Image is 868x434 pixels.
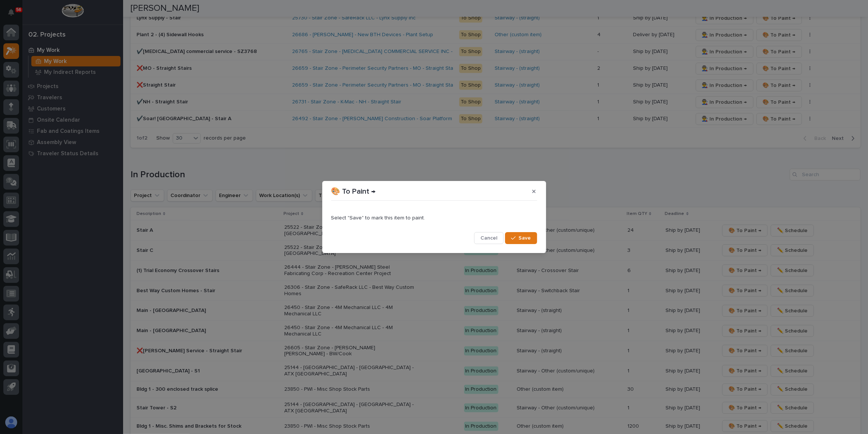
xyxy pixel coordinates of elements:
span: Cancel [480,235,497,241]
button: Save [505,232,537,244]
button: Cancel [474,232,504,244]
span: Save [519,235,531,241]
p: Select "Save" to mark this item to paint. [331,215,537,221]
p: 🎨 To Paint → [331,187,376,196]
